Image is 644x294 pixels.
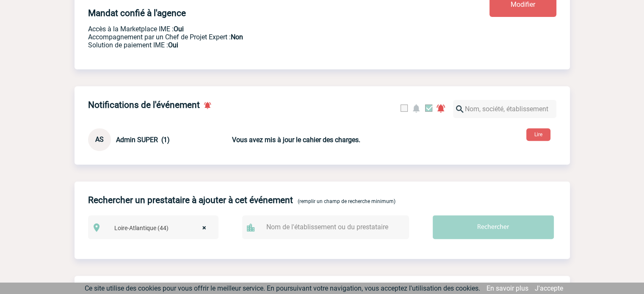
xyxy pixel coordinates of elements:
[111,222,215,234] span: Loire-Atlantique (44)
[85,284,480,292] span: Ce site utilise des cookies pour vous offrir le meilleur service. En poursuivant votre navigation...
[116,136,170,144] span: Admin SUPER (1)
[88,100,200,110] h4: Notifications de l'événement
[88,135,431,143] a: AS Admin SUPER (1) Vous avez mis à jour le cahier des charges.
[535,284,563,292] a: J'accepte
[232,136,360,144] b: Vous avez mis à jour le cahier des charges.
[88,8,186,18] h4: Mandat confié à l'agence
[298,198,395,204] span: (remplir un champ de recherche minimum)
[486,284,528,292] a: En savoir plus
[511,0,535,8] span: Modifier
[88,41,439,49] p: Conformité aux process achat client, Prise en charge de la facturation, Mutualisation de plusieur...
[88,195,293,205] h4: Rechercher un prestataire à ajouter à cet événement
[264,221,395,233] input: Nom de l'établissement ou du prestataire
[520,130,557,138] a: Lire
[526,128,550,141] button: Lire
[88,25,439,33] p: Accès à la Marketplace IME :
[433,215,554,239] input: Rechercher
[88,128,230,151] div: Conversation privée : Client - Agence
[202,222,206,234] span: ×
[168,41,178,49] b: Oui
[95,135,104,143] span: AS
[174,25,184,33] b: Oui
[231,33,243,41] b: Non
[88,33,439,41] p: Prestation payante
